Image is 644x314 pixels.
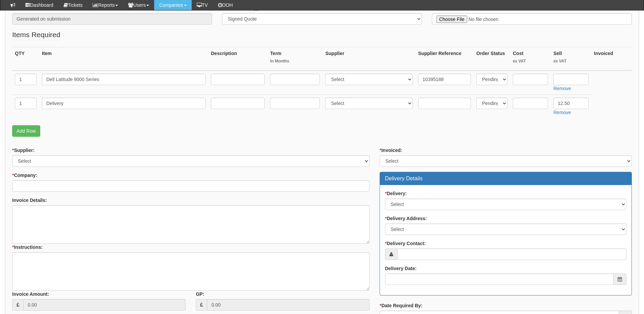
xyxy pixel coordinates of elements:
label: Instructions: [12,244,43,251]
a: Remove [553,110,571,115]
label: Delivery Contact: [385,240,426,247]
th: Term [267,47,323,71]
label: Delivery: [385,190,407,197]
th: Sell [551,47,591,71]
label: Invoice Amount: [12,291,49,297]
label: Date Required By: [380,302,423,309]
small: In Months [270,58,320,64]
a: Remove [553,86,571,91]
th: QTY [12,47,39,71]
label: GP: [196,291,204,297]
a: Add Row [12,125,40,137]
legend: Items Required [12,30,60,40]
th: Supplier Reference [415,47,474,71]
label: Delivery Address: [385,215,427,222]
label: Company: [12,172,37,179]
th: Supplier [323,47,415,71]
th: Description [208,47,267,71]
label: Invoice Details: [12,197,47,204]
label: Delivery Date: [385,265,416,272]
label: Supplier: [12,147,34,154]
th: Order Status [474,47,510,71]
th: Item [39,47,208,71]
h3: Delivery Details [385,176,626,182]
label: Invoiced: [380,147,402,154]
th: Cost [510,47,551,71]
small: ex VAT [513,58,548,64]
small: ex VAT [553,58,589,64]
th: Invoiced [591,47,632,71]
